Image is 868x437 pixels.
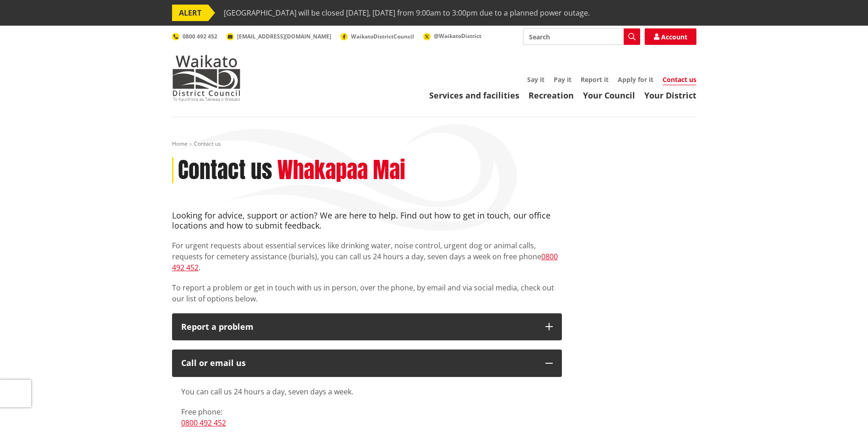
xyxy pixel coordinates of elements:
a: @WaikatoDistrict [423,32,481,40]
nav: breadcrumb [172,140,696,148]
a: Home [172,140,188,147]
a: Report it [581,75,609,84]
a: WaikatoDistrictCouncil [340,33,414,40]
a: 0800 492 452 [181,418,226,428]
a: Contact us [663,75,696,85]
h4: Looking for advice, support or action? We are here to help. Find out how to get in touch, our off... [172,211,562,230]
div: Call or email us [181,359,536,368]
span: [EMAIL_ADDRESS][DOMAIN_NAME] [237,33,331,40]
span: Contact us [194,140,221,147]
p: For urgent requests about essential services like drinking water, noise control, urgent dog or an... [172,240,562,273]
input: Search input [523,28,640,45]
button: Call or email us [172,350,562,377]
p: You can call us 24 hours a day, seven days a week. [181,386,553,397]
span: WaikatoDistrictCouncil [351,33,414,40]
a: Pay it [554,75,571,84]
span: ALERT [172,5,208,21]
p: To report a problem or get in touch with us in person, over the phone, by email and via social me... [172,282,562,304]
span: 0800 492 452 [183,33,217,40]
iframe: Messenger Launcher [826,399,859,432]
a: 0800 492 452 [172,33,217,40]
p: Free phone: [181,406,553,428]
h1: Contact us [178,157,272,184]
a: Account [645,28,696,45]
a: Your District [644,90,696,101]
a: Say it [527,75,545,84]
img: Waikato District Council - Te Kaunihera aa Takiwaa o Waikato [172,55,241,101]
h2: Whakapaa Mai [277,157,405,184]
a: [EMAIL_ADDRESS][DOMAIN_NAME] [226,33,331,40]
span: [GEOGRAPHIC_DATA] will be closed [DATE], [DATE] from 9:00am to 3:00pm due to a planned power outage. [224,5,590,21]
p: Report a problem [181,322,536,332]
a: Services and facilities [429,90,519,101]
a: Recreation [528,90,574,101]
span: @WaikatoDistrict [434,32,481,40]
a: Apply for it [618,75,653,84]
a: Your Council [583,90,635,101]
button: Report a problem [172,313,562,341]
a: 0800 492 452 [172,251,558,273]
